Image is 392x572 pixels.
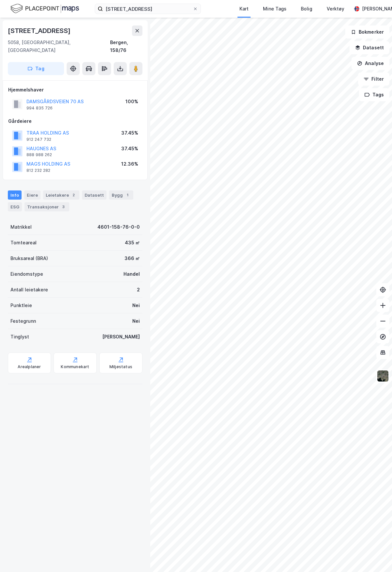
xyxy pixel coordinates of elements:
img: logo.f888ab2527a4732fd821a326f86c7f29.svg [10,3,79,14]
div: Gårdeiere [8,117,142,125]
div: 4601-158-76-0-0 [97,223,140,231]
div: Info [8,190,22,200]
div: Eiendomstype [10,270,43,278]
div: Antall leietakere [10,286,48,294]
img: 9k= [377,370,389,382]
div: 2 [70,192,77,198]
div: Hjemmelshaver [8,86,142,94]
button: Tag [8,62,64,75]
div: Nei [132,302,140,309]
div: 994 835 726 [26,106,53,111]
button: Datasett [350,41,389,54]
div: Arealplaner [18,364,41,369]
div: Bruksareal (BRA) [10,254,48,262]
div: 1 [124,192,131,198]
div: ESG [8,202,22,211]
div: Transaksjoner [24,202,69,211]
div: Kart [239,5,249,13]
div: 37.45% [121,129,138,137]
div: Eiere [24,190,41,200]
button: Tags [359,88,389,101]
div: Matrikkel [10,223,32,231]
div: Mine Tags [263,5,286,13]
div: Bygg [109,190,133,200]
div: 912 247 732 [26,137,51,142]
div: 812 232 282 [26,168,50,173]
div: Bolig [301,5,312,13]
div: Handel [123,270,140,278]
button: Bokmerker [345,25,389,39]
div: Punktleie [10,302,32,309]
div: 37.45% [121,145,138,153]
div: 100% [125,98,138,106]
button: Filter [358,73,389,86]
div: 12.36% [121,160,138,168]
div: Tinglyst [10,333,29,341]
div: Festegrunn [10,317,36,325]
div: 3 [60,204,67,210]
iframe: Chat Widget [359,541,392,572]
div: Kontrollprogram for chat [359,541,392,572]
div: Nei [132,317,140,325]
div: Leietakere [43,190,79,200]
div: 366 ㎡ [124,254,140,262]
div: [STREET_ADDRESS] [8,25,72,36]
div: [PERSON_NAME] [102,333,140,341]
div: 5058, [GEOGRAPHIC_DATA], [GEOGRAPHIC_DATA] [8,39,110,54]
div: 435 ㎡ [125,239,140,247]
div: Verktøy [327,5,344,13]
div: 888 988 262 [26,152,52,157]
div: 2 [137,286,140,294]
div: Bergen, 158/76 [110,39,142,54]
div: Miljøstatus [109,364,132,369]
div: Datasett [82,190,106,200]
button: Analyse [351,57,389,70]
input: Søk på adresse, matrikkel, gårdeiere, leietakere eller personer [103,4,193,14]
div: Tomteareal [10,239,37,247]
div: Kommunekart [61,364,89,369]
